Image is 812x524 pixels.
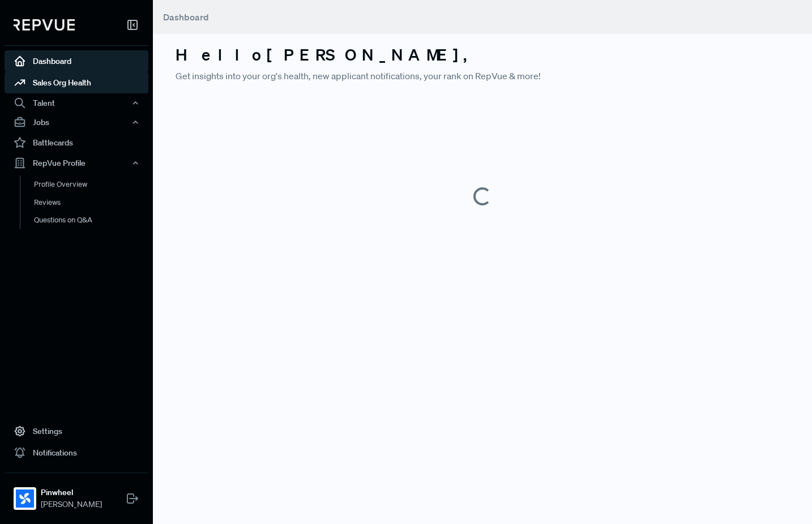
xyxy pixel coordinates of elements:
a: Notifications [5,442,148,463]
h3: Hello [PERSON_NAME] , [176,45,789,65]
strong: Pinwheel [41,487,102,499]
a: Questions on Q&A [20,211,164,229]
a: Profile Overview [20,175,164,194]
span: Dashboard [163,11,209,23]
a: Sales Org Health [5,72,148,93]
a: Reviews [20,194,164,212]
img: Pinwheel [16,489,34,508]
button: RepVue Profile [5,153,148,173]
button: Talent [5,93,148,113]
span: [PERSON_NAME] [41,499,102,510]
a: Dashboard [5,50,148,72]
img: RepVue [14,19,75,31]
button: Jobs [5,113,148,132]
a: Battlecards [5,132,148,153]
a: PinwheelPinwheel[PERSON_NAME] [5,473,148,515]
p: Get insights into your org's health, new applicant notifications, your rank on RepVue & more! [176,69,789,83]
a: Settings [5,420,148,442]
